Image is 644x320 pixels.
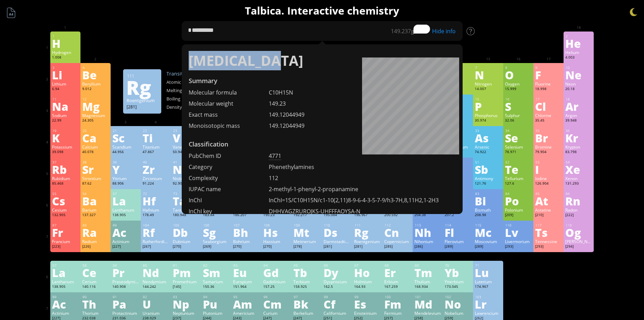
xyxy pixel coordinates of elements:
[112,267,139,278] div: Pr
[112,207,139,213] div: Lanthanum
[264,223,290,228] div: 108
[173,223,199,228] div: 105
[127,97,158,104] div: Roentgenium
[166,96,201,102] div: Boiling point
[535,207,562,213] div: Astatine
[566,160,592,165] div: 54
[143,263,169,268] div: 60
[324,213,350,218] div: 195.084
[535,244,562,250] div: [293]
[143,239,169,244] div: Rutherfordium
[52,213,79,218] div: 132.905
[52,239,79,244] div: Francium
[384,244,411,250] div: [285]
[189,111,269,118] div: Exact mass
[127,73,158,79] div: 111
[264,263,290,268] div: 64
[566,65,592,70] div: 10
[83,160,109,165] div: 38
[182,21,463,41] textarea: To enrich screen reader interactions, please activate Accessibility in Grammarly extension settings
[233,239,260,244] div: Bohrium
[535,132,562,143] div: Br
[173,213,199,218] div: 180.948
[385,263,411,268] div: 68
[269,152,281,160] a: 4771
[384,239,411,244] div: Copernicium
[173,181,199,187] div: 92.906
[143,144,169,150] div: Titanium
[565,181,592,187] div: 131.293
[565,144,592,150] div: Krypton
[82,113,109,118] div: Magnesium
[565,176,592,181] div: Xenon
[475,144,501,150] div: Arsenic
[535,87,562,92] div: 18.998
[414,227,441,238] div: Nh
[52,97,79,101] div: 11
[263,244,290,250] div: [270]
[384,213,411,218] div: 200.592
[82,164,109,175] div: Sr
[203,213,230,218] div: 183.84
[535,192,562,196] div: 85
[505,113,532,118] div: Sulphur
[445,244,471,250] div: [289]
[505,118,532,124] div: 32.06
[113,263,139,268] div: 59
[189,163,269,171] div: Category
[475,164,501,175] div: Sb
[143,213,169,218] div: 178.49
[52,128,79,133] div: 19
[82,69,109,80] div: Be
[82,244,109,250] div: [226]
[233,213,260,218] div: 186.207
[143,227,169,238] div: Rf
[173,144,199,150] div: Vanadium
[391,27,411,35] span: 149.237
[269,122,456,130] div: 149.12044949
[126,82,157,93] div: Rg
[535,176,562,181] div: Iodine
[233,223,260,228] div: 107
[475,128,501,133] div: 33
[505,150,532,155] div: 78.971
[83,223,109,228] div: 88
[143,176,169,181] div: Zirconium
[354,227,381,238] div: Rg
[127,104,158,109] div: [281]
[535,97,562,101] div: 17
[173,263,199,268] div: 61
[565,101,592,112] div: Ar
[143,150,169,155] div: 47.867
[269,111,456,118] div: 149.12044949
[505,97,532,101] div: 16
[566,223,592,228] div: 118
[324,263,350,268] div: 66
[475,176,501,181] div: Antimony
[52,244,79,250] div: [223]
[324,227,350,238] div: Ds
[82,118,109,124] div: 24.305
[475,101,501,112] div: P
[565,207,592,213] div: Radon
[505,101,532,112] div: S
[354,223,381,228] div: 111
[293,239,320,244] div: Meitnerium
[505,144,532,150] div: Selenium
[112,239,139,244] div: Actinium
[143,128,169,133] div: 22
[82,150,109,155] div: 40.078
[82,213,109,218] div: 137.327
[354,213,381,218] div: 196.967
[52,263,79,268] div: 57
[182,140,463,152] div: Classification
[113,192,139,196] div: 57
[166,70,236,77] div: Transition Metal
[143,207,169,213] div: Hafnium
[535,81,562,87] div: Fluorine
[391,27,426,35] div: g/mol
[384,227,411,238] div: Cn
[475,192,501,196] div: 83
[52,34,79,38] div: 1
[173,207,199,213] div: Tantalum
